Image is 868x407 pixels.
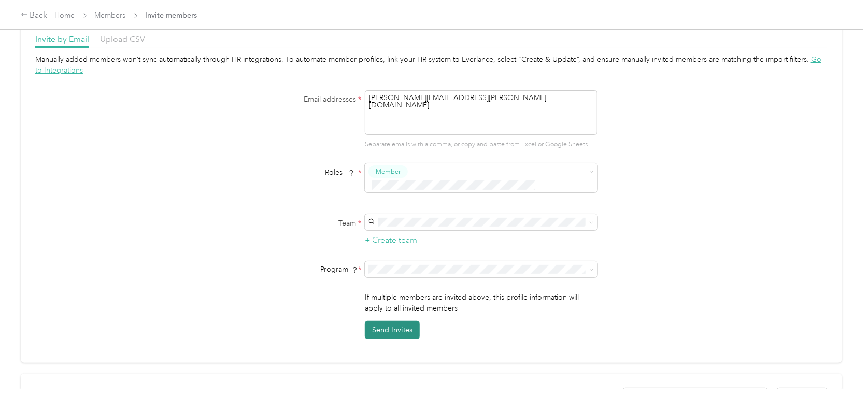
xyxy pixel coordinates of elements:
span: Member [376,167,401,176]
div: Manually added members won’t sync automatically through HR integrations. To automate member profi... [35,54,828,76]
div: info-bar [35,388,828,406]
button: + Create team [365,234,417,247]
a: Members [95,11,126,20]
p: Separate emails with a comma, or copy and paste from Excel or Google Sheets. [365,140,597,149]
span: Invite members [146,10,197,21]
iframe: Everlance-gr Chat Button Frame [810,349,868,407]
button: Send Invites [365,321,420,339]
p: If multiple members are invited above, this profile information will apply to all invited members [365,292,597,314]
div: Back [21,9,48,22]
div: left-menu [35,388,116,406]
label: Team [232,218,362,229]
a: Home [55,11,75,20]
label: Email addresses [232,94,362,105]
div: Program [232,264,362,275]
textarea: [PERSON_NAME][EMAIL_ADDRESS][PERSON_NAME][DOMAIN_NAME] [365,90,597,135]
span: Invite by Email [35,34,89,44]
span: Upload CSV [100,34,145,44]
span: Roles [321,164,358,180]
button: Re-send all [777,388,828,406]
span: Go to Integrations [35,55,821,75]
div: Resend all invitations [623,388,828,406]
button: Member [368,165,408,178]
